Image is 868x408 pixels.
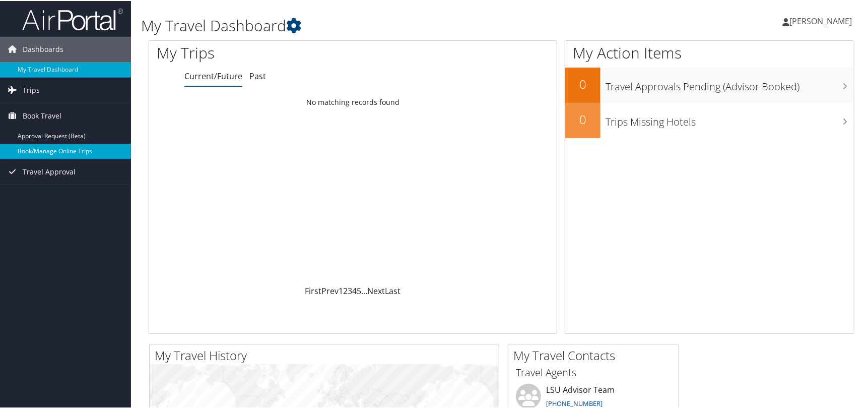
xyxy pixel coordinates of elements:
[305,284,321,296] a: First
[565,75,600,92] h2: 0
[23,102,61,128] span: Book Travel
[606,74,854,93] h3: Travel Approvals Pending (Advisor Booked)
[157,41,379,63] h1: My Trips
[184,70,242,81] a: Current/Future
[22,7,123,30] img: airportal-logo.png
[343,284,348,296] a: 2
[141,14,622,35] h1: My Travel Dashboard
[339,284,343,296] a: 1
[155,346,499,363] h2: My Travel History
[516,365,671,379] h3: Travel Agents
[23,158,76,184] span: Travel Approval
[149,92,557,110] td: No matching records found
[513,346,679,363] h2: My Travel Contacts
[23,36,63,61] span: Dashboards
[361,284,367,296] span: …
[565,102,854,137] a: 0Trips Missing Hotels
[606,109,854,128] h3: Trips Missing Hotels
[357,284,361,296] a: 5
[782,5,862,35] a: [PERSON_NAME]
[565,41,854,63] h1: My Action Items
[789,15,852,26] span: [PERSON_NAME]
[565,110,600,127] h2: 0
[23,77,40,102] span: Trips
[367,284,385,296] a: Next
[385,284,400,296] a: Last
[565,67,854,102] a: 0Travel Approvals Pending (Advisor Booked)
[249,70,266,81] a: Past
[546,398,603,407] a: [PHONE_NUMBER]
[348,284,352,296] a: 3
[352,284,357,296] a: 4
[321,284,339,296] a: Prev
